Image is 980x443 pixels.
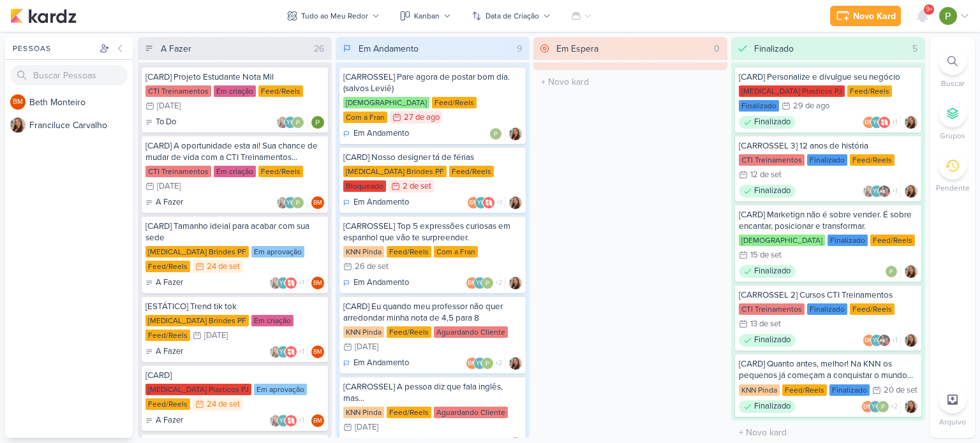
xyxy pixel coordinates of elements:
input: + Novo kard [734,423,923,442]
div: Beth Monteiro [311,414,324,427]
div: Colaboradores: Beth Monteiro, Yasmin Oliveira, cti direção, Paloma Paixão Designer [863,334,901,347]
div: CTI Treinamentos [739,303,805,315]
p: BM [468,361,477,367]
img: Franciluce Carvalho [10,117,26,133]
div: [CARD] Nosso designer tá de férias [343,152,522,163]
div: A Fazer [145,345,183,358]
div: Colaboradores: Beth Monteiro, Yasmin Oliveira, Paloma Paixão Designer, knnpinda@gmail.com, financ... [861,400,901,413]
div: A Fazer [145,414,183,427]
div: A Fazer [145,277,183,289]
div: Em criação [214,166,256,177]
div: Colaboradores: Franciluce Carvalho, Yasmin Oliveira, Paloma Paixão Designer [276,196,308,209]
p: BM [313,349,322,356]
input: Buscar Pessoas [10,65,128,85]
div: Colaboradores: Beth Monteiro, Yasmin Oliveira, Allegra Plásticos e Brindes Personalizados, Paloma... [863,116,901,129]
div: [CARROSSEL 2] Cursos CTI Treinamentos [739,289,917,301]
div: Yasmin Oliveira [870,185,883,198]
img: Franciluce Carvalho [905,185,917,198]
p: BM [13,99,23,106]
img: Franciluce Carvalho [905,400,917,413]
div: Aguardando Cliente [434,326,508,338]
img: Paloma Paixão Designer [481,357,494,370]
span: +1 [891,186,898,196]
img: Franciluce Carvalho [269,345,282,358]
div: To Do [145,116,176,129]
div: Feed/Reels [387,246,431,258]
div: Colaboradores: Franciluce Carvalho, Yasmin Oliveira, Paloma Paixão Designer [276,116,308,129]
div: [CARD] Personalize e divulgue seu negócio [739,71,917,83]
div: 15 de set [750,251,782,259]
p: Finalizado [754,265,791,278]
img: Franciluce Carvalho [509,196,522,209]
p: YO [477,200,486,207]
div: Responsável: Beth Monteiro [311,345,324,358]
div: Feed/Reels [145,330,190,341]
button: Novo Kard [830,6,901,26]
div: Beth Monteiro [861,400,874,413]
div: Feed/Reels [850,303,895,315]
div: KNN Pinda [343,246,384,258]
img: Franciluce Carvalho [509,277,522,289]
div: Beth Monteiro [466,277,479,289]
img: Paloma Paixão Designer [292,196,304,209]
div: Beth Monteiro [467,196,480,209]
p: YO [873,189,881,195]
div: [DATE] [204,331,228,340]
div: Feed/Reels [449,166,494,177]
p: YO [279,418,288,425]
p: BM [865,120,873,126]
div: Responsável: Beth Monteiro [311,414,324,427]
div: Finalizado [829,384,870,396]
div: [DEMOGRAPHIC_DATA] [739,235,825,246]
div: Com a Fran [343,112,387,123]
div: Yasmin Oliveira [473,277,486,289]
div: [MEDICAL_DATA] Brindes PF [145,315,249,326]
div: Em Andamento [359,42,419,55]
span: 9+ [926,4,933,15]
div: Colaboradores: Franciluce Carvalho, Yasmin Oliveira, Allegra Plásticos e Brindes Personalizados, ... [269,345,308,358]
img: Franciluce Carvalho [276,196,289,209]
p: Finalizado [754,400,791,413]
p: Finalizado [754,116,791,129]
span: +1 [297,416,304,426]
p: Finalizado [754,185,791,198]
div: Responsável: Paloma Paixão Designer [311,116,324,129]
div: Beth Monteiro [10,94,26,110]
div: Beth Monteiro [466,357,479,370]
img: Paloma Paixão Designer [489,127,502,140]
div: CTI Treinamentos [739,154,805,166]
div: F r a n c i l u c e C a r v a l h o [29,119,133,132]
span: +1 [891,117,898,127]
span: +2 [889,402,898,412]
div: 9 [512,42,527,55]
div: Finalizado [739,116,796,129]
div: Colaboradores: Beth Monteiro, Yasmin Oliveira, Allegra Plásticos e Brindes Personalizados, Paloma... [467,196,505,209]
div: Em criação [251,315,293,326]
div: Beth Monteiro [311,345,324,358]
p: Buscar [941,78,965,89]
div: Feed/Reels [782,384,827,396]
p: YO [873,338,881,344]
div: Yasmin Oliveira [869,400,882,413]
div: 29 de ago [793,102,829,110]
div: Feed/Reels [850,154,895,166]
img: Franciluce Carvalho [905,265,917,278]
div: Responsável: Franciluce Carvalho [905,116,917,129]
div: Feed/Reels [432,97,477,108]
div: Feed/Reels [258,85,303,97]
div: Colaboradores: Beth Monteiro, Yasmin Oliveira, Paloma Paixão Designer, knnpinda@gmail.com, financ... [466,357,505,370]
div: 27 de ago [404,113,440,122]
div: Finalizado [739,100,779,112]
img: Paloma Paixão Designer [481,277,494,289]
p: YO [279,280,288,287]
div: Em aprovação [254,384,307,395]
div: Responsável: Franciluce Carvalho [509,127,522,140]
div: Beth Monteiro [863,334,875,347]
div: [DATE] [355,423,378,432]
div: Em Andamento [343,357,409,370]
img: Paloma Paixão Designer [292,116,304,129]
div: KNN Pinda [343,407,384,418]
div: Yasmin Oliveira [284,196,297,209]
img: Franciluce Carvalho [269,414,282,427]
div: Bloqueado [343,180,386,192]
